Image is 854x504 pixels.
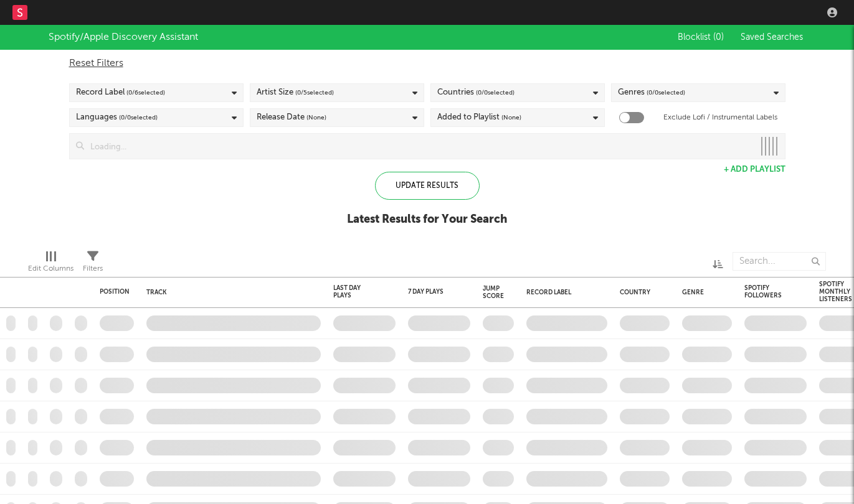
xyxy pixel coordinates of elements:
input: Loading... [84,134,754,159]
span: ( 0 / 0 selected) [647,85,685,100]
div: Spotify/Apple Discovery Assistant [49,30,198,45]
div: Record Label [76,85,165,100]
span: ( 0 / 0 selected) [119,110,158,125]
div: 7 Day Plays [408,288,452,296]
div: Edit Columns [28,246,74,282]
input: Search... [733,252,826,271]
div: Spotify Monthly Listeners [819,281,852,303]
div: Spotify Followers [744,284,788,299]
div: Filters [83,261,103,276]
div: Last Day Plays [333,284,377,299]
span: (None) [501,110,521,125]
span: Blocklist [678,33,724,42]
div: Languages [76,110,158,125]
button: + Add Playlist [724,166,785,174]
div: Countries [437,85,515,100]
div: Update Results [375,172,480,200]
div: Position [100,288,130,296]
span: ( 0 / 6 selected) [126,85,165,100]
label: Exclude Lofi / Instrumental Labels [663,110,777,125]
span: ( 0 / 0 selected) [476,85,515,100]
div: Track [146,289,315,296]
div: Reset Filters [69,56,785,71]
div: Jump Score [483,285,504,300]
div: Record Label [526,289,601,296]
span: ( 0 ) [713,33,724,42]
div: Latest Results for Your Search [347,212,507,227]
span: (None) [306,110,326,125]
div: Release Date [257,110,326,125]
button: Saved Searches [737,32,805,42]
div: Filters [83,246,103,282]
div: Added to Playlist [437,110,521,125]
div: Artist Size [257,85,334,100]
div: Country [620,289,663,296]
div: Edit Columns [28,261,74,276]
div: Genres [618,85,685,100]
span: ( 0 / 5 selected) [295,85,334,100]
span: Saved Searches [741,33,805,42]
div: Genre [682,289,726,296]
